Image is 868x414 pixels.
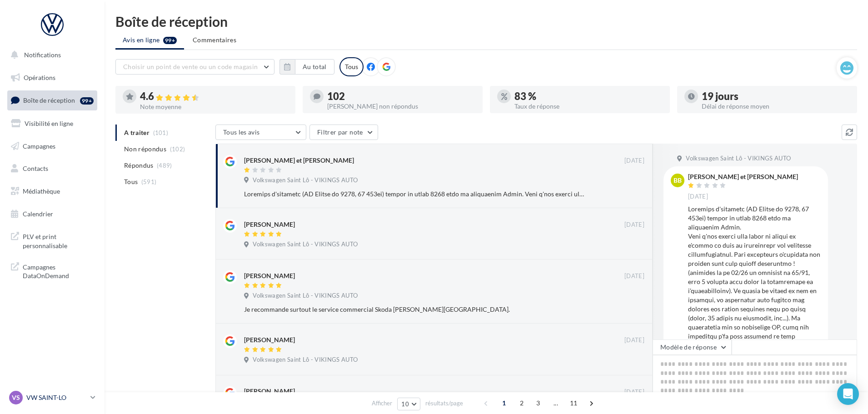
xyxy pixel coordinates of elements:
[624,157,644,165] span: [DATE]
[124,177,138,186] span: Tous
[514,91,663,101] div: 83 %
[244,190,585,199] div: Loremips d'sitametc (AD Elitse do 9278, 67 453ei) tempor in utlab 8268 etdo ma aliquaenim Admin. ...
[688,193,708,201] span: [DATE]
[23,187,60,195] span: Médiathèque
[80,97,94,105] div: 99+
[702,103,850,110] div: Délai de réponse moyen
[5,227,99,254] a: PLV et print personnalisable
[339,57,364,76] div: Tous
[5,114,99,133] a: Visibilité en ligne
[624,336,644,344] span: [DATE]
[5,137,99,156] a: Campagnes
[244,220,295,229] div: [PERSON_NAME]
[5,257,99,284] a: Campagnes DataOnDemand
[253,292,358,300] span: Volkswagen Saint Lô - VIKINGS AUTO
[244,335,295,344] div: [PERSON_NAME]
[425,399,463,408] span: résultats/page
[140,91,288,102] div: 4.6
[673,176,682,185] span: BB
[124,161,154,170] span: Répondus
[549,396,563,410] span: ...
[279,59,334,75] button: Au total
[372,399,392,408] span: Afficher
[688,174,798,180] div: [PERSON_NAME] et [PERSON_NAME]
[5,45,95,65] button: Notifications
[624,272,644,280] span: [DATE]
[25,120,73,127] span: Visibilité en ligne
[140,104,288,110] div: Note moyenne
[115,15,857,28] div: Boîte de réception
[397,398,420,410] button: 10
[327,91,475,101] div: 102
[157,162,172,169] span: (489)
[124,145,166,154] span: Non répondus
[193,35,236,45] span: Commentaires
[401,400,409,408] span: 10
[24,74,55,81] span: Opérations
[837,383,859,405] div: Open Intercom Messenger
[624,388,644,396] span: [DATE]
[497,396,511,410] span: 1
[24,51,61,59] span: Notifications
[123,63,258,70] span: Choisir un point de vente ou un code magasin
[253,176,358,185] span: Volkswagen Saint Lô - VIKINGS AUTO
[23,261,94,280] span: Campagnes DataOnDemand
[170,145,185,153] span: (102)
[653,339,732,355] button: Modèle de réponse
[23,96,75,104] span: Boîte de réception
[23,210,53,218] span: Calendrier
[244,387,295,396] div: [PERSON_NAME]
[566,396,581,410] span: 11
[141,178,157,185] span: (591)
[702,91,850,101] div: 19 jours
[514,396,529,410] span: 2
[5,90,99,110] a: Boîte de réception99+
[5,205,99,224] a: Calendrier
[244,156,354,165] div: [PERSON_NAME] et [PERSON_NAME]
[215,125,306,140] button: Tous les avis
[295,59,334,75] button: Au total
[115,59,274,75] button: Choisir un point de vente ou un code magasin
[12,393,20,402] span: VS
[5,182,99,201] a: Médiathèque
[7,389,97,406] a: VS VW SAINT-LO
[23,165,48,172] span: Contacts
[253,240,358,249] span: Volkswagen Saint Lô - VIKINGS AUTO
[327,103,475,110] div: [PERSON_NAME] non répondus
[253,356,358,364] span: Volkswagen Saint Lô - VIKINGS AUTO
[686,155,791,163] span: Volkswagen Saint Lô - VIKINGS AUTO
[514,103,663,110] div: Taux de réponse
[5,68,99,87] a: Opérations
[23,230,94,250] span: PLV et print personnalisable
[5,159,99,178] a: Contacts
[26,393,87,402] p: VW SAINT-LO
[223,128,260,136] span: Tous les avis
[244,305,585,314] div: Je recommande surtout le service commercial Skoda [PERSON_NAME][GEOGRAPHIC_DATA].
[244,271,295,280] div: [PERSON_NAME]
[23,142,55,150] span: Campagnes
[309,125,378,140] button: Filtrer par note
[624,221,644,229] span: [DATE]
[531,396,545,410] span: 3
